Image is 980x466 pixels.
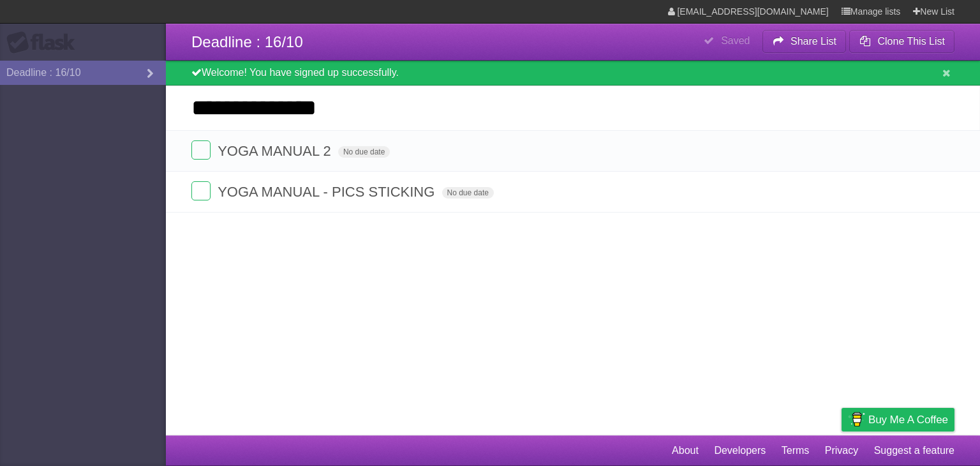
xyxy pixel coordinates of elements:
b: Saved [721,35,750,46]
a: Terms [782,439,810,463]
b: Clone This List [877,36,945,47]
a: Buy me a coffee [842,408,954,432]
span: Deadline : 16/10 [191,33,303,50]
span: No due date [442,187,494,199]
a: Suggest a feature [874,439,954,463]
a: Developers [714,439,766,463]
a: Privacy [825,439,858,463]
span: Buy me a coffee [868,409,948,431]
a: About [672,439,699,463]
span: No due date [338,146,390,158]
label: Done [191,181,211,200]
div: Flask [6,31,83,54]
button: Share List [762,30,847,53]
span: YOGA MANUAL 2 [218,143,334,159]
span: YOGA MANUAL - PICS STICKING [218,184,438,200]
label: Done [191,140,211,160]
button: Clone This List [849,30,954,53]
b: Share List [791,36,836,47]
img: Buy me a coffee [848,409,865,430]
div: Welcome! You have signed up successfully. [166,61,980,86]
